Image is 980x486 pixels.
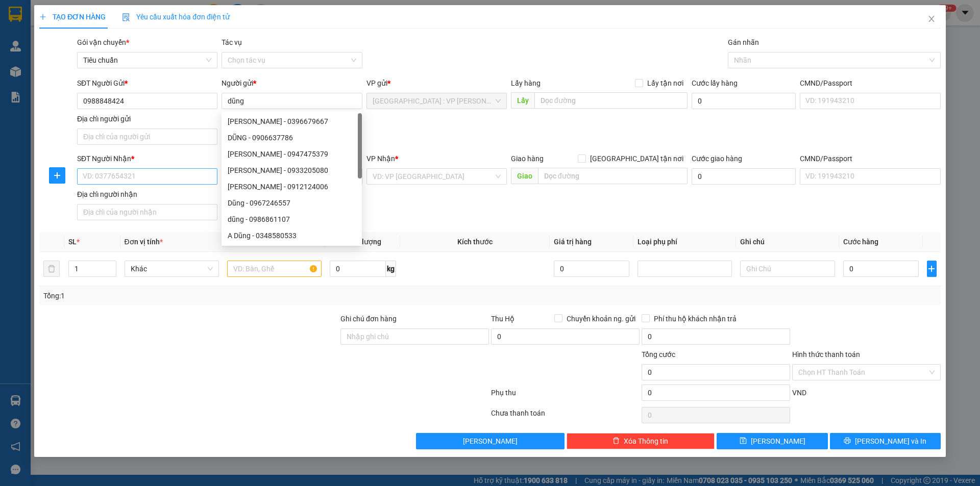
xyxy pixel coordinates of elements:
span: [PERSON_NAME] [751,436,805,447]
div: [PERSON_NAME] - 0912124006 [228,181,356,192]
span: Hà Nội : VP Hoàng Mai [373,93,501,109]
span: plus [50,171,65,180]
div: Địa chỉ người nhận [77,189,217,200]
button: plus [927,261,937,277]
input: Ghi chú đơn hàng [340,328,489,345]
span: close [927,15,936,23]
div: CMND/Passport [800,153,940,164]
span: Giao [511,168,538,184]
span: Yêu cầu xuất hóa đơn điện tử [122,13,230,21]
span: Cước hàng [843,238,878,246]
div: Anh Dũng - 0947475379 [222,146,362,162]
button: delete [43,261,60,277]
button: deleteXóa Thông tin [567,433,715,449]
div: [PERSON_NAME] - 0933205080 [228,165,356,176]
div: Tổng: 1 [43,290,378,301]
input: 0 [554,261,630,277]
span: Tiêu chuẩn [83,53,211,68]
input: Ghi Chú [740,261,835,277]
span: Lấy tận nơi [643,78,688,89]
th: Loại phụ phí [633,232,736,252]
span: kg [386,261,396,277]
button: Close [917,5,946,34]
div: SĐT Người Gửi [77,78,217,89]
span: Lấy hàng [511,79,541,87]
div: DŨNG - 0906637786 [228,132,356,143]
span: Kích thước [457,238,493,246]
label: Gán nhãn [728,38,759,46]
button: save[PERSON_NAME] [717,433,827,449]
span: Gói vận chuyển [77,38,129,46]
input: Dọc đường [534,92,688,109]
input: Cước lấy hàng [692,93,796,109]
span: [PERSON_NAME] [463,436,518,447]
input: Cước giao hàng [692,168,796,185]
div: DŨNG - 0906637786 [222,130,362,146]
div: [PERSON_NAME] - 0947475379 [228,148,356,160]
span: printer [844,437,851,445]
div: dũng - 0986861107 [228,214,356,225]
span: VND [792,389,806,397]
div: dũng - 0986861107 [222,211,362,227]
div: Hoàng Dũng - 0933205080 [222,162,362,178]
span: Xóa Thông tin [624,436,668,447]
div: Dũng - 0967246557 [228,197,356,209]
div: A Dũng - 0348580533 [222,227,362,244]
span: VP Nhận [366,155,395,163]
img: icon [122,13,130,21]
div: Địa chỉ người gửi [77,113,217,124]
span: Giao hàng [511,155,544,163]
span: Chuyển khoản ng. gửi [562,313,640,324]
input: Địa chỉ của người nhận [77,204,217,220]
label: Cước lấy hàng [692,79,738,87]
th: Ghi chú [736,232,839,252]
span: save [740,437,747,445]
button: plus [49,167,65,184]
div: VP gửi [366,78,507,89]
div: CMND/Passport [800,78,940,89]
div: SĐT Người Nhận [77,153,217,164]
span: Định lượng [345,238,381,246]
label: Tác vụ [222,38,242,46]
button: [PERSON_NAME] [416,433,565,449]
span: plus [927,265,936,273]
span: Giá trị hàng [554,238,592,246]
span: [GEOGRAPHIC_DATA] tận nơi [586,153,688,164]
span: Tổng cước [642,350,675,359]
span: [PERSON_NAME] và In [855,436,926,447]
label: Hình thức thanh toán [792,350,860,359]
div: A Dũng - 0348580533 [228,230,356,241]
div: Chưa thanh toán [490,407,641,425]
span: Phí thu hộ khách nhận trả [650,313,741,324]
span: Khác [131,261,213,276]
span: SL [68,238,77,246]
label: Ghi chú đơn hàng [340,315,397,323]
div: Người gửi [222,78,362,89]
span: Đơn vị tính [125,238,163,246]
button: printer[PERSON_NAME] và In [830,433,941,449]
div: [PERSON_NAME] - 0396679667 [228,116,356,127]
div: Phụ thu [490,387,641,405]
span: TẠO ĐƠN HÀNG [39,13,106,21]
label: Cước giao hàng [692,155,742,163]
input: Địa chỉ của người gửi [77,129,217,145]
div: Anh Dũng - 0912124006 [222,178,362,195]
span: Thu Hộ [491,315,514,323]
span: plus [39,13,46,20]
div: Dũng - 0967246557 [222,195,362,211]
input: Dọc đường [538,168,688,184]
input: VD: Bàn, Ghế [227,261,322,277]
div: TRƯƠNG ĐĂNG DŨNG - 0396679667 [222,113,362,130]
span: Lấy [511,92,534,109]
span: delete [612,437,620,445]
